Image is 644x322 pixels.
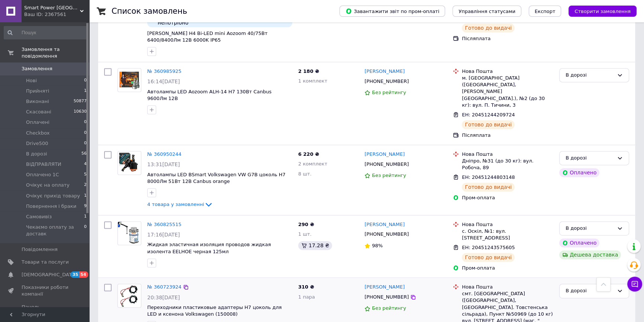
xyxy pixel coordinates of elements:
button: Експорт [529,6,561,17]
a: Автолампы LED BSmart Volkswagen VW G7B цоколь H7 8000Лм 51Вт 12В Canbus orange [147,172,286,184]
a: № 360825515 [147,222,181,227]
span: Експорт [535,9,556,14]
div: В дорозі [566,71,614,79]
button: Завантажити звіт по пром-оплаті [339,6,445,17]
a: Фото товару [117,68,141,92]
span: Виконані [26,98,49,105]
span: Товари та послуги [22,259,69,265]
a: Фото товару [117,284,141,307]
span: 56 [81,151,87,157]
div: В дорозі [566,225,614,232]
a: № 360985925 [147,68,181,74]
span: [DEMOGRAPHIC_DATA] [22,271,77,278]
span: Без рейтингу [372,305,406,311]
span: 0 [84,224,87,237]
a: № 360723924 [147,284,181,290]
span: 0 [84,130,87,136]
span: 1 [84,88,87,94]
span: Checkbox [26,130,50,136]
span: Оплачено 1С [26,171,59,178]
span: Smart Power Ukraine [24,4,80,11]
div: Нова Пошта [462,68,553,75]
div: Пром-оплата [462,265,553,271]
a: [PERSON_NAME] [364,221,405,228]
span: Нові [26,77,37,84]
span: [PHONE_NUMBER] [364,231,409,237]
div: Пром-оплата [462,194,553,201]
a: № 360950244 [147,151,181,157]
input: Пошук [4,26,87,39]
span: 2 180 ₴ [298,68,319,74]
span: Самовивіз [26,213,52,220]
div: Оплачено [559,168,599,177]
div: Нова Пошта [462,284,553,290]
a: 4 товара у замовленні [147,201,213,207]
span: ЕН: 20451244209724 [462,112,515,117]
a: [PERSON_NAME] H4 Bi-LED mini Aozoom 40/75Вт 6400/8400Лм 12В 6000K IP65 [147,30,267,43]
button: Управління статусами [453,6,521,17]
span: 1 шт. [298,231,312,237]
div: Оплачено [559,238,599,247]
span: 2 [84,182,87,189]
span: Показники роботи компанії [22,284,69,297]
span: 310 ₴ [298,284,314,290]
div: Нова Пошта [462,151,553,158]
a: Переходники пластиковые адаптеры H7 цоколь для LED и ксенона Volkswagen (150008) [147,305,282,317]
div: Дешева доставка [559,250,621,259]
img: Фото товару [118,68,141,91]
span: Скасовані [26,109,51,115]
span: 1 [84,213,87,220]
span: Чекаємо оплату за доставк [26,224,84,237]
div: В дорозі [566,154,614,162]
span: Завантажити звіт по пром-оплаті [345,8,439,15]
span: ВІДПРАВЛЯТИ [26,161,61,168]
div: 17.28 ₴ [298,241,332,250]
span: Drive500 [26,140,48,147]
span: 10630 [74,109,87,115]
div: с. Оскіл, №1: вул. [STREET_ADDRESS] [462,228,553,241]
div: Готово до видачі [462,23,515,32]
span: 50877 [74,98,87,105]
span: 1 комплект [298,78,327,84]
span: 6 220 ₴ [298,151,319,157]
span: 5 [84,171,87,178]
div: Дніпро, №31 (до 30 кг): вул. Робоча, 89 [462,158,553,171]
a: Жидкая эластичная изоляция проводов жидкая изолента EELHOE черная 125мл [147,242,271,254]
span: ЕН: 20451243575605 [462,245,515,250]
span: 2 комплект [298,161,327,167]
span: 98% [372,243,383,248]
span: 0 [84,77,87,84]
a: [PERSON_NAME] [364,68,405,75]
div: Готово до видачі [462,183,515,191]
span: В дорозі [26,151,47,157]
img: Фото товару [118,151,141,174]
span: 1 пара [298,294,315,300]
div: Післяплата [462,35,553,42]
span: 8 шт. [298,171,312,177]
button: Чат з покупцем [627,277,642,292]
span: 16:14[DATE] [147,78,180,84]
span: ЕН: 20451244803148 [462,174,515,180]
img: Фото товару [118,284,141,307]
a: Фото товару [117,221,141,245]
a: [PERSON_NAME] [364,151,405,158]
span: [PHONE_NUMBER] [364,294,409,300]
div: м. [GEOGRAPHIC_DATA] ([GEOGRAPHIC_DATA], [PERSON_NAME][GEOGRAPHIC_DATA].), №2 (до 30 кг): вул. П.... [462,75,553,109]
span: Оплачені [26,119,49,126]
span: [PHONE_NUMBER] [364,161,409,167]
span: Без рейтингу [372,90,406,95]
h1: Список замовлень [112,7,187,16]
span: Замовлення [22,65,52,72]
a: Автолампы LED Aozoom ALH-14 H7 130Вт Canbus 9600Лм 12В [147,89,271,102]
a: [PERSON_NAME] [364,284,405,291]
span: Управління статусами [458,9,515,14]
span: Без рейтингу [372,173,406,178]
span: 17:16[DATE] [147,232,180,238]
div: В дорозі [566,287,614,295]
div: Готово до видачі [462,253,515,262]
span: 4 товара у замовленні [147,201,204,207]
div: Готово до видачі [462,120,515,129]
